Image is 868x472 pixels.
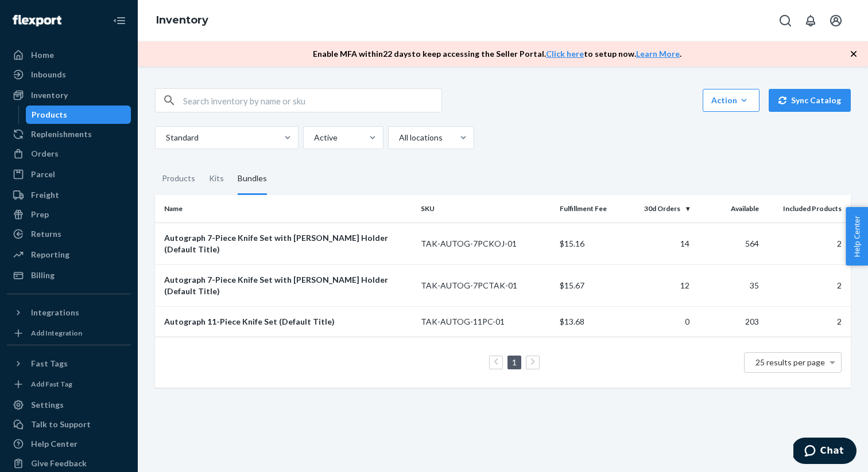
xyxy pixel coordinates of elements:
[7,245,131,264] a: Reporting
[155,195,416,223] th: Name
[313,48,681,60] p: Enable MFA within 22 days to keep accessing the Seller Portal. to setup now. .
[774,9,797,32] button: Open Search Box
[7,225,131,243] a: Returns
[164,316,412,327] div: Autograph 11-Piece Knife Set (Default Title)
[769,89,851,112] button: Sync Catalog
[7,65,131,84] a: Inbounds
[636,49,680,58] a: Learn More
[555,306,625,337] td: $13.68
[799,9,822,32] button: Open notifications
[416,306,555,337] td: TAK-AUTOG-11PC-01
[31,228,61,240] div: Returns
[625,195,694,223] th: 30d Orders
[31,249,69,260] div: Reporting
[7,303,131,322] button: Integrations
[625,306,694,337] td: 0
[165,132,166,143] input: Standard
[31,458,87,469] div: Give Feedback
[31,209,49,220] div: Prep
[31,89,68,101] div: Inventory
[238,163,267,195] div: Bundles
[7,266,131,284] a: Billing
[7,396,131,414] a: Settings
[32,109,67,120] div: Products
[31,328,82,338] div: Add Integration
[793,438,857,466] iframe: Opens a widget where you can chat to one of our agents
[31,399,64,411] div: Settings
[183,89,441,112] input: Search inventory by name or sku
[416,195,555,223] th: SKU
[31,169,55,180] div: Parcel
[416,264,555,306] td: TAK-AUTOG-7PCTAK-01
[694,195,764,223] th: Available
[31,270,55,281] div: Billing
[31,438,77,450] div: Help Center
[416,223,555,264] td: TAK-AUTOG-7PCKOJ-01
[31,148,59,159] div: Orders
[703,89,759,112] button: Action
[7,145,131,163] a: Orders
[7,125,131,143] a: Replenishments
[31,307,79,318] div: Integrations
[164,232,412,255] div: Autograph 7-Piece Knife Set with [PERSON_NAME] Holder (Default Title)
[164,274,412,297] div: Autograph 7-Piece Knife Set with [PERSON_NAME] Holder (Default Title)
[555,195,625,223] th: Fulfillment Fee
[7,205,131,224] a: Prep
[824,9,847,32] button: Open account menu
[555,264,625,306] td: $15.67
[209,163,224,195] div: Kits
[7,326,131,340] a: Add Integration
[764,223,851,264] td: 2
[711,95,751,106] div: Action
[162,163,195,195] div: Products
[156,14,208,26] a: Inventory
[755,357,825,367] span: 25 results per page
[764,195,851,223] th: Included Products
[7,377,131,391] a: Add Fast Tag
[13,15,61,26] img: Flexport logo
[31,189,59,201] div: Freight
[694,306,764,337] td: 203
[764,306,851,337] td: 2
[7,46,131,64] a: Home
[31,358,68,369] div: Fast Tags
[625,223,694,264] td: 14
[846,207,868,266] button: Help Center
[555,223,625,264] td: $15.16
[31,379,72,389] div: Add Fast Tag
[108,9,131,32] button: Close Navigation
[546,49,584,58] a: Click here
[7,415,131,434] button: Talk to Support
[313,132,314,143] input: Active
[7,435,131,453] a: Help Center
[7,354,131,373] button: Fast Tags
[31,49,54,61] div: Home
[694,264,764,306] td: 35
[7,165,131,184] a: Parcel
[694,223,764,264] td: 564
[26,106,131,124] a: Products
[764,264,851,306] td: 2
[7,186,131,204] a: Freight
[31,128,92,140] div: Replenishments
[510,357,519,367] a: Page 1 is your current page
[625,264,694,306] td: 12
[31,69,66,80] div: Inbounds
[7,86,131,104] a: Inventory
[31,419,91,430] div: Talk to Support
[147,4,218,37] ol: breadcrumbs
[398,132,399,143] input: All locations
